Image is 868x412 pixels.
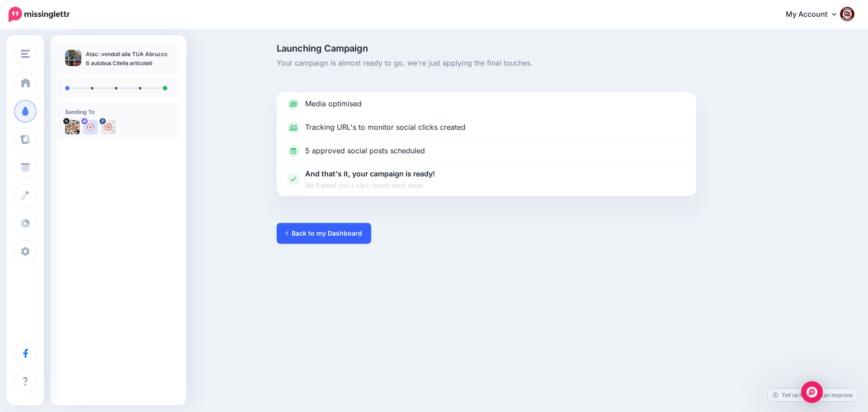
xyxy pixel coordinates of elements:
a: My Account [777,4,854,26]
img: user_default_image.png [83,120,98,134]
img: b9eb5d484ffc29995b5f2aef198e2a8f_thumb.jpg [65,50,81,66]
img: menu.png [21,50,30,58]
p: And that's it, your campaign is ready! [305,168,435,190]
span: Your campaign is almost ready to go, we're just applying the final touches. [277,57,696,69]
div: Open Intercom Messenger [801,381,823,403]
img: 463453305_2684324355074873_6393692129472495966_n-bsa154739.jpg [101,120,116,134]
h4: Sending To [65,109,172,115]
a: Tell us how we can improve [768,389,857,401]
a: Back to my Dashboard [277,223,371,244]
img: Missinglettr [9,7,70,22]
p: Media optimised [305,98,362,110]
p: 5 approved social posts scheduled [305,145,425,157]
span: We'll email you a click report each week [305,180,435,190]
p: Atac: venduti alla TUA Abruzzo 6 autobus Citelis articolati [86,50,172,68]
span: Launching Campaign [277,44,696,53]
img: uTTNWBrh-84924.jpeg [65,120,80,134]
p: Tracking URL's to monitor social clicks created [305,122,466,133]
